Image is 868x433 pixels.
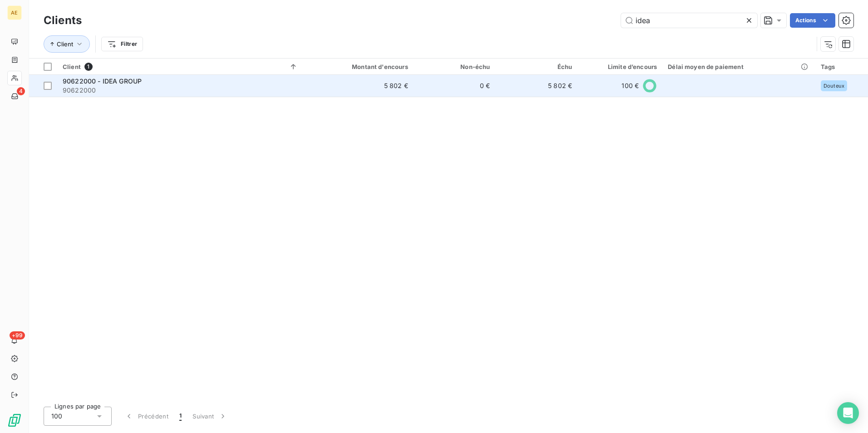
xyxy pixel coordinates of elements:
[309,63,408,70] div: Montant d'encours
[84,63,93,71] span: 1
[119,407,174,426] button: Précédent
[837,402,859,424] div: Open Intercom Messenger
[495,75,577,97] td: 5 802 €
[10,331,25,340] span: +99
[187,407,233,426] button: Suivant
[63,86,298,95] span: 90622000
[63,63,81,70] span: Client
[51,412,62,421] span: 100
[414,75,496,97] td: 0 €
[174,407,187,426] button: 1
[101,37,143,51] button: Filtrer
[7,5,22,20] div: AE
[7,413,22,428] img: Logo LeanPay
[419,63,490,70] div: Non-échu
[63,77,142,85] span: 90622000 - IDEA GROUP
[824,83,844,89] span: Douteux
[821,63,863,70] div: Tags
[44,35,90,53] button: Client
[790,13,835,28] button: Actions
[501,63,572,70] div: Échu
[17,87,25,95] span: 4
[44,12,82,29] h3: Clients
[621,81,639,90] span: 100 €
[621,13,757,28] input: Rechercher
[57,40,73,48] span: Client
[583,63,657,70] div: Limite d’encours
[668,63,810,70] div: Délai moyen de paiement
[303,75,413,97] td: 5 802 €
[179,412,182,421] span: 1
